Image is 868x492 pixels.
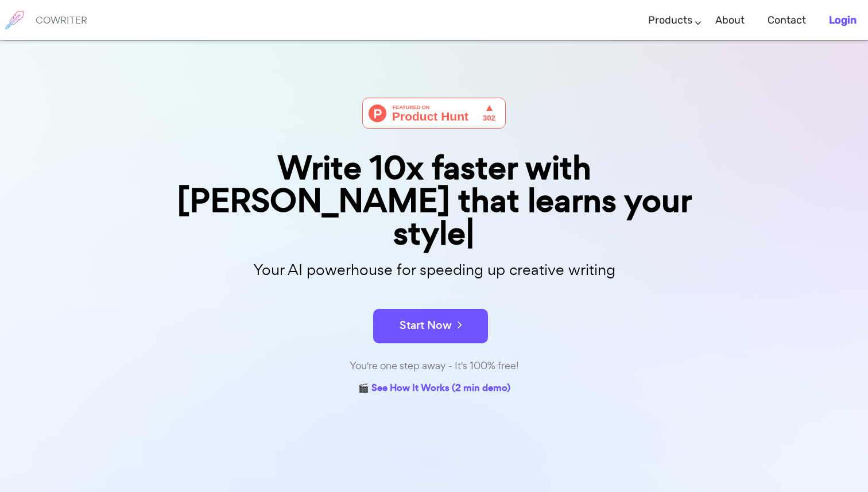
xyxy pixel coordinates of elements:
h6: COWRITER [36,15,87,25]
a: 🎬 See How It Works (2 min demo) [358,380,510,398]
a: Contact [768,3,806,37]
a: About [715,3,745,37]
img: Cowriter - Your AI buddy for speeding up creative writing | Product Hunt [362,98,506,129]
div: Write 10x faster with [PERSON_NAME] that learns your style [147,152,721,250]
button: Start Now [373,309,488,343]
a: Login [829,3,857,37]
p: Your AI powerhouse for speeding up creative writing [147,258,721,282]
div: You're one step away - It's 100% free! [147,358,721,374]
a: Products [648,3,692,37]
b: Login [829,14,857,26]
